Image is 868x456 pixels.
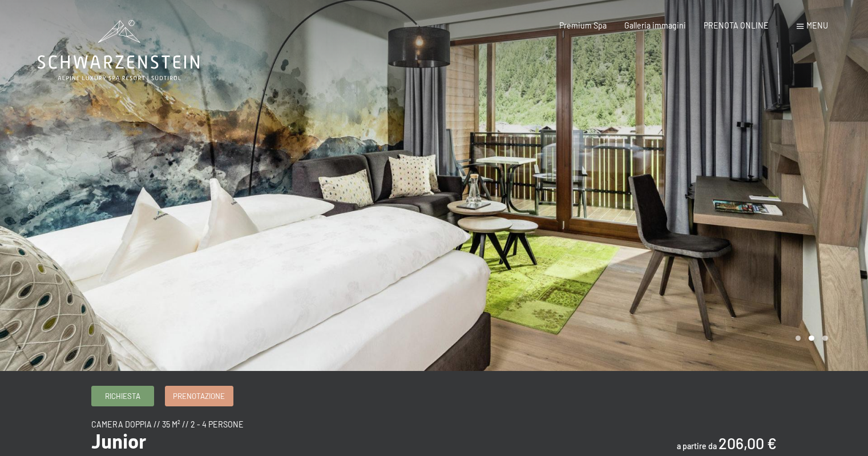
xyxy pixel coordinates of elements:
a: Galleria immagini [624,21,686,30]
a: Richiesta [92,386,154,405]
b: 206,00 € [718,434,777,452]
a: Prenotazione [165,386,232,405]
span: Menu [806,21,828,30]
span: Richiesta [105,391,140,401]
span: Junior [91,430,146,453]
span: a partire da [677,441,717,451]
a: Premium Spa [559,21,607,30]
span: camera doppia // 35 m² // 2 - 4 persone [91,419,244,429]
span: Prenotazione [173,391,225,401]
a: PRENOTA ONLINE [704,21,769,30]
